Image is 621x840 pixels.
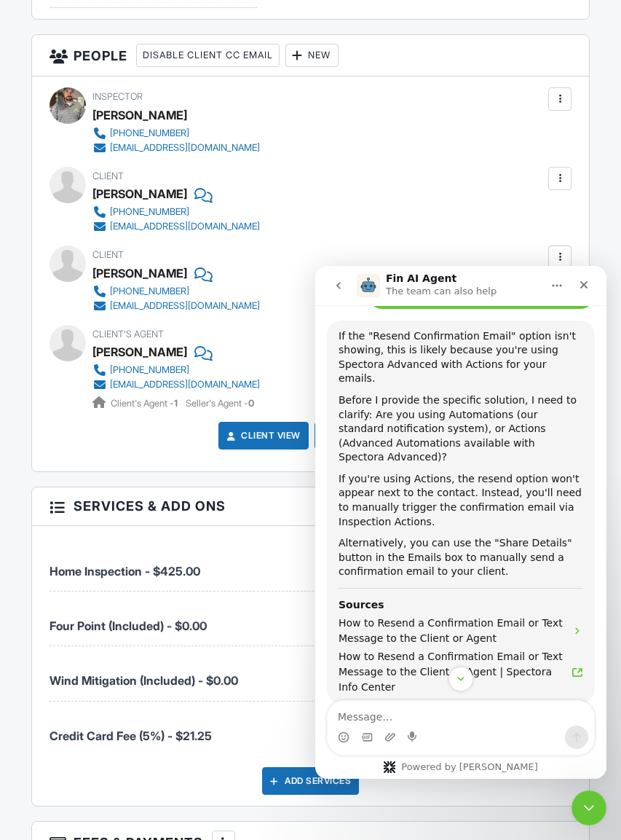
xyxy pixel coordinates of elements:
[110,300,260,312] div: [EMAIL_ADDRESS][DOMAIN_NAME]
[50,592,572,646] li: Manual fee: Four Point (Included)
[92,183,187,205] div: [PERSON_NAME]
[32,487,590,525] h3: Services & Add ons
[50,537,572,592] li: Manual fee: Home Inspection
[50,729,212,743] span: Credit Card Fee (5%) - $21.25
[174,398,178,409] strong: 1
[50,564,200,578] span: Home Inspection - $425.00
[50,646,572,701] li: Manual fee: Wind Mitigation (Included)
[92,284,260,299] a: [PHONE_NUMBER]
[92,262,187,284] div: [PERSON_NAME]
[92,377,260,392] a: [EMAIL_ADDRESS][DOMAIN_NAME]
[111,398,180,409] span: Client's Agent -
[110,127,189,139] div: [PHONE_NUMBER]
[224,428,301,443] a: Client View
[92,329,164,339] span: Client's Agent
[50,702,572,755] li: Manual fee: Credit Card Fee (5%)
[262,767,359,795] div: Add Services
[110,286,189,297] div: [PHONE_NUMBER]
[110,379,260,390] div: [EMAIL_ADDRESS][DOMAIN_NAME]
[92,219,260,234] a: [EMAIL_ADDRESS][DOMAIN_NAME]
[248,398,254,409] strong: 0
[136,44,280,67] div: Disable Client CC Email
[92,363,260,377] a: [PHONE_NUMBER]
[92,126,260,141] a: [PHONE_NUMBER]
[92,249,124,260] span: Client
[92,104,187,126] div: [PERSON_NAME]
[186,398,254,409] span: Seller's Agent -
[110,221,260,232] div: [EMAIL_ADDRESS][DOMAIN_NAME]
[110,142,260,154] div: [EMAIL_ADDRESS][DOMAIN_NAME]
[110,206,189,218] div: [PHONE_NUMBER]
[285,44,339,67] div: New
[50,673,238,688] span: Wind Mitigation (Included) - $0.00
[92,341,187,363] a: [PERSON_NAME]
[92,299,260,313] a: [EMAIL_ADDRESS][DOMAIN_NAME]
[92,141,260,155] a: [EMAIL_ADDRESS][DOMAIN_NAME]
[92,91,143,102] span: Inspector
[32,35,590,76] h3: People
[92,205,260,219] a: [PHONE_NUMBER]
[315,266,606,779] iframe: Intercom live chat
[92,170,124,181] span: Client
[110,364,189,376] div: [PHONE_NUMBER]
[571,790,606,825] iframe: Intercom live chat
[50,619,207,633] span: Four Point (Included) - $0.00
